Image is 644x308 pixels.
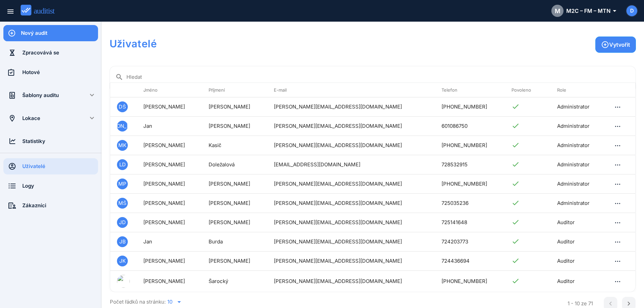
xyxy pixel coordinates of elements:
a: Logy [3,178,98,194]
a: Zákazníci [3,197,98,214]
span: MŠ [118,199,126,207]
h1: Uživatelé [110,37,157,51]
td: Auditor [550,271,605,292]
div: M2C – FM – MTN [551,5,616,17]
td: Administrator [550,117,605,136]
td: [PERSON_NAME][EMAIL_ADDRESS][DOMAIN_NAME] [267,174,435,194]
span: DŠ [119,103,126,111]
div: Zákazníci [22,202,98,209]
i: arrow_drop_down [175,298,183,306]
td: [PERSON_NAME][EMAIL_ADDRESS][DOMAIN_NAME] [267,232,435,252]
td: Auditor [550,232,605,252]
td: Doležalová [202,155,267,174]
td: Administrator [550,194,605,213]
td: [PERSON_NAME][EMAIL_ADDRESS][DOMAIN_NAME] [267,97,435,117]
a: Uživatelé [3,158,98,174]
td: 601086750 [435,117,505,136]
i: check [511,199,520,207]
td: [PERSON_NAME] [137,174,202,194]
span: JK [119,257,126,265]
th: E-mail: Not sorted. Activate to sort ascending. [267,83,435,97]
td: [PERSON_NAME] [202,213,267,232]
a: Zpracovává se [3,45,98,61]
td: Burda [202,232,267,252]
i: check [511,141,520,149]
span: LD [119,161,126,168]
td: [PERSON_NAME] [137,271,202,292]
td: [PERSON_NAME] [137,97,202,117]
td: [PHONE_NUMBER] [435,136,505,155]
td: 724203773 [435,232,505,252]
div: 1 - 10 ze 71 [568,300,593,308]
td: [PERSON_NAME][EMAIL_ADDRESS][DOMAIN_NAME] [267,194,435,213]
i: keyboard_arrow_down [88,91,96,99]
td: [PERSON_NAME] [202,97,267,117]
td: [PERSON_NAME][EMAIL_ADDRESS][DOMAIN_NAME] [267,136,435,155]
i: search [115,73,123,81]
th: : Not sorted. [110,83,137,97]
img: auditist_logo_new.svg [21,5,61,16]
button: Vytvořit [595,37,636,53]
i: check [511,160,520,168]
i: check [511,237,520,245]
div: Šablony auditu [22,92,79,99]
td: Jan [137,117,202,136]
td: Kasič [202,136,267,155]
td: [PERSON_NAME] [137,155,202,174]
i: keyboard_arrow_down [88,114,96,122]
i: check [511,257,520,265]
a: Lokace [3,110,79,126]
i: check [511,102,520,111]
span: D [630,7,634,15]
td: [PERSON_NAME] [202,194,267,213]
td: [PERSON_NAME] [137,213,202,232]
span: M [555,6,560,16]
i: menu [6,7,15,16]
td: [PERSON_NAME][EMAIL_ADDRESS][DOMAIN_NAME] [267,213,435,232]
span: JB [119,238,126,245]
th: : Not sorted. [605,83,635,97]
img: 1634455610_616bd03a40e8c.jpeg [117,275,130,288]
td: [PERSON_NAME] [137,136,202,155]
td: [PHONE_NUMBER] [435,271,505,292]
td: 728532915 [435,155,505,174]
span: MK [118,142,126,149]
button: D [626,5,638,17]
div: Zpracovává se [22,49,98,56]
td: 725141648 [435,213,505,232]
td: Auditor [550,213,605,232]
div: Vytvořit [601,41,630,49]
a: Statistiky [3,133,98,149]
td: [EMAIL_ADDRESS][DOMAIN_NAME] [267,155,435,174]
td: Administrator [550,136,605,155]
td: Administrator [550,174,605,194]
span: JD [119,219,126,226]
td: [PERSON_NAME] [202,252,267,271]
td: [PERSON_NAME] [202,174,267,194]
td: [PHONE_NUMBER] [435,174,505,194]
span: [PERSON_NAME] [102,122,143,130]
i: check [511,277,520,285]
div: Nový audit [21,29,98,37]
td: 724436694 [435,252,505,271]
th: Role: Not sorted. Activate to sort ascending. [550,83,605,97]
th: Telefon: Not sorted. Activate to sort ascending. [435,83,505,97]
div: 10 [167,299,172,305]
td: [PERSON_NAME][EMAIL_ADDRESS][DOMAIN_NAME] [267,117,435,136]
div: Uživatelé [22,163,98,170]
td: [PHONE_NUMBER] [435,97,505,117]
td: [PERSON_NAME][EMAIL_ADDRESS][DOMAIN_NAME] [267,271,435,292]
td: Auditor [550,252,605,271]
td: Šarocký [202,271,267,292]
th: Příjmení: Not sorted. Activate to sort ascending. [202,83,267,97]
th: Povoleno: Not sorted. Activate to sort ascending. [505,83,550,97]
td: Administrator [550,155,605,174]
td: [PERSON_NAME] [137,252,202,271]
a: Šablony auditu [3,87,79,103]
i: check [511,122,520,130]
th: Jméno: Not sorted. Activate to sort ascending. [137,83,202,97]
button: MM2C – FM – MTN [546,3,621,19]
div: Lokace [22,115,79,122]
td: Administrator [550,97,605,117]
td: 725035236 [435,194,505,213]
